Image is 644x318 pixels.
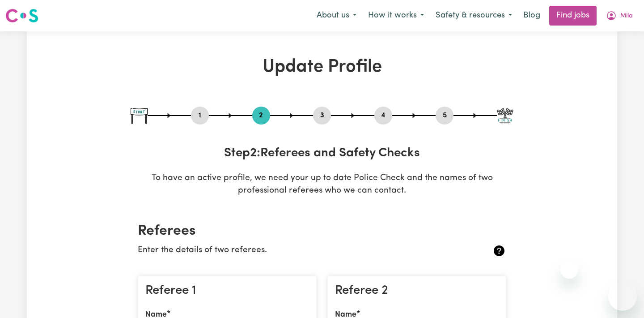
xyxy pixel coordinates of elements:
[131,172,513,198] p: To have an active profile, we need your up to date Police Check and the names of two professional...
[138,223,506,240] h2: Referees
[131,146,513,161] h3: Step 2 : Referees and Safety Checks
[335,284,499,299] h3: Referee 2
[549,6,597,26] a: Find jobs
[560,261,578,279] iframe: Close message
[252,110,270,121] button: Go to step 2
[5,5,38,26] a: Careseekers logo
[191,110,209,121] button: Go to step 1
[436,110,453,121] button: Go to step 5
[5,8,38,24] img: Careseekers logo
[518,6,546,26] a: Blog
[138,244,445,257] p: Enter the details of two referees.
[430,6,518,25] button: Safety & resources
[620,11,633,21] span: Mila
[131,56,513,78] h1: Update Profile
[362,6,430,25] button: How it works
[600,6,639,25] button: My Account
[374,110,392,121] button: Go to step 4
[311,6,362,25] button: About us
[145,284,309,299] h3: Referee 1
[608,282,637,311] iframe: Button to launch messaging window
[313,110,331,121] button: Go to step 3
